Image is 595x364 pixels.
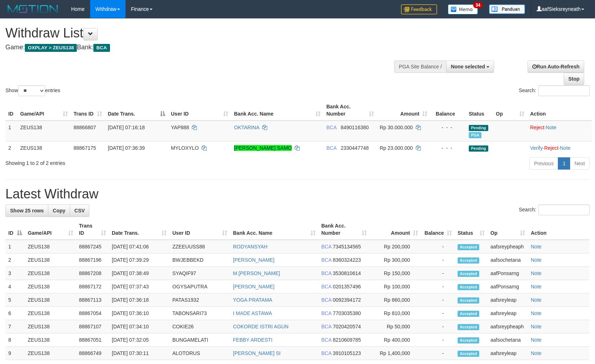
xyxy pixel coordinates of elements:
[109,293,169,307] td: [DATE] 07:36:18
[169,240,230,253] td: ZZEEUUSS88
[5,307,25,320] td: 6
[488,267,528,280] td: aafPonsarng
[5,85,60,96] label: Show entries
[25,267,76,280] td: ZEUS138
[473,2,483,8] span: 34
[18,85,45,96] select: Showentries
[233,270,280,276] a: M.[PERSON_NAME]
[380,145,413,151] span: Rp 23.000.000
[333,350,361,356] span: Copy 3910105123 to clipboard
[5,333,25,347] td: 8
[531,324,542,329] a: Note
[109,240,169,253] td: [DATE] 07:41:06
[421,307,455,320] td: -
[564,73,584,85] a: Stop
[370,267,421,280] td: Rp 150,000
[519,205,590,215] label: Search:
[458,324,479,330] span: Accepted
[233,310,272,316] a: I MADE ASTAWA
[333,284,361,289] span: Copy 0201357496 to clipboard
[321,350,331,356] span: BCA
[76,333,109,347] td: 88867051
[421,240,455,253] td: -
[93,44,110,52] span: BCA
[458,311,479,317] span: Accepted
[341,125,369,130] span: Copy 8490116380 to clipboard
[458,271,479,277] span: Accepted
[370,219,421,240] th: Amount: activate to sort column ascending
[53,208,65,214] span: Copy
[169,280,230,293] td: OGYSAPUTRA
[234,145,292,151] a: [PERSON_NAME] SAMO
[544,145,559,151] a: Reject
[5,205,48,217] a: Show 25 rows
[17,121,71,141] td: ZEUS138
[527,100,592,121] th: Action
[5,253,25,267] td: 2
[489,4,525,14] img: panduan.png
[531,310,542,316] a: Note
[458,284,479,290] span: Accepted
[25,347,76,360] td: ZEUS138
[48,205,70,217] a: Copy
[370,347,421,360] td: Rp 1,400,000
[233,284,274,289] a: [PERSON_NAME]
[529,157,558,170] a: Previous
[370,320,421,333] td: Rp 50,000
[421,333,455,347] td: -
[169,347,230,360] td: ALOTORUS
[469,145,488,152] span: Pending
[469,125,488,131] span: Pending
[17,100,71,121] th: Game/API: activate to sort column ascending
[109,347,169,360] td: [DATE] 07:30:11
[528,219,590,240] th: Action
[76,267,109,280] td: 88867208
[5,280,25,293] td: 4
[76,240,109,253] td: 88867245
[370,280,421,293] td: Rp 100,000
[105,100,168,121] th: Date Trans.: activate to sort column descending
[531,337,542,343] a: Note
[231,100,323,121] th: Bank Acc. Name: activate to sort column ascending
[76,320,109,333] td: 88867107
[421,267,455,280] td: -
[321,297,331,303] span: BCA
[394,60,446,73] div: PGA Site Balance /
[530,145,543,151] a: Verify
[321,244,331,250] span: BCA
[74,125,96,130] span: 88866807
[76,347,109,360] td: 88866749
[421,219,455,240] th: Balance: activate to sort column ascending
[233,257,274,263] a: [PERSON_NAME]
[451,64,485,69] span: None selected
[421,347,455,360] td: -
[469,132,481,138] span: Marked by aafmalik
[109,307,169,320] td: [DATE] 07:36:10
[5,26,389,40] h1: Withdraw List
[488,347,528,360] td: aafsreyleap
[321,284,331,289] span: BCA
[433,124,463,131] div: - - -
[530,125,545,130] a: Reject
[333,310,361,316] span: Copy 7703035380 to clipboard
[109,333,169,347] td: [DATE] 07:32:05
[546,125,557,130] a: Note
[25,219,76,240] th: Game/API: activate to sort column ascending
[321,270,331,276] span: BCA
[458,257,479,264] span: Accepted
[370,333,421,347] td: Rp 400,000
[421,293,455,307] td: -
[488,240,528,253] td: aafsreypheaph
[233,244,268,250] a: RODYANSYAH
[333,270,361,276] span: Copy 3530810614 to clipboard
[25,293,76,307] td: ZEUS138
[570,157,590,170] a: Next
[25,44,77,52] span: OXPLAY > ZEUS138
[528,60,584,73] a: Run Auto-Refresh
[5,121,17,141] td: 1
[169,320,230,333] td: COKIE26
[5,293,25,307] td: 5
[71,100,105,121] th: Trans ID: activate to sort column ascending
[25,307,76,320] td: ZEUS138
[168,100,231,121] th: User ID: activate to sort column ascending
